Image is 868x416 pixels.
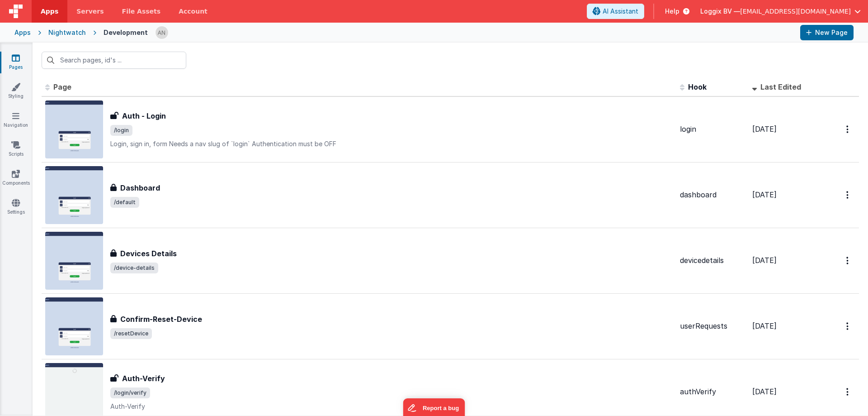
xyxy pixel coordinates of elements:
span: [EMAIL_ADDRESS][DOMAIN_NAME] [740,7,851,16]
div: Development [104,28,148,37]
span: /login [110,125,132,136]
button: Options [841,251,855,270]
h3: Devices Details [120,248,177,259]
div: Apps [14,28,31,37]
div: authVerify [680,387,745,397]
span: Loggix BV — [700,7,740,16]
button: New Page [800,25,854,40]
button: Options [841,383,855,401]
button: Options [841,317,855,335]
span: [DATE] [752,190,777,199]
span: /resetDevice [110,328,152,339]
div: login [680,124,745,134]
span: Hook [688,82,707,91]
div: Nightwatch [48,28,86,37]
p: Auth-Verify [110,402,673,411]
span: [DATE] [752,124,777,134]
span: [DATE] [752,321,777,330]
span: Last Edited [760,82,801,91]
div: dashboard [680,190,745,200]
h3: Auth - Login [122,110,166,121]
span: /device-details [110,263,158,273]
span: File Assets [122,7,161,16]
div: userRequests [680,321,745,331]
button: AI Assistant [587,4,644,19]
button: Loggix BV — [EMAIL_ADDRESS][DOMAIN_NAME] [700,7,861,16]
span: AI Assistant [603,7,638,16]
span: Servers [76,7,104,16]
h3: Auth-Verify [122,373,165,384]
span: /default [110,197,139,208]
button: Options [841,186,855,204]
h3: Dashboard [120,182,160,193]
button: Options [841,120,855,139]
span: Apps [41,7,58,16]
input: Search pages, id's ... [42,52,186,69]
span: /login/verify [110,387,150,398]
span: [DATE] [752,387,777,396]
p: Login, sign in, form Needs a nav slug of `login` Authentication must be OFF [110,139,673,148]
img: f1d78738b441ccf0e1fcb79415a71bae [156,26,168,39]
div: devicedetails [680,255,745,266]
span: Page [53,82,71,91]
h3: Confirm-Reset-Device [120,314,202,325]
span: [DATE] [752,256,777,265]
span: Help [665,7,679,16]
